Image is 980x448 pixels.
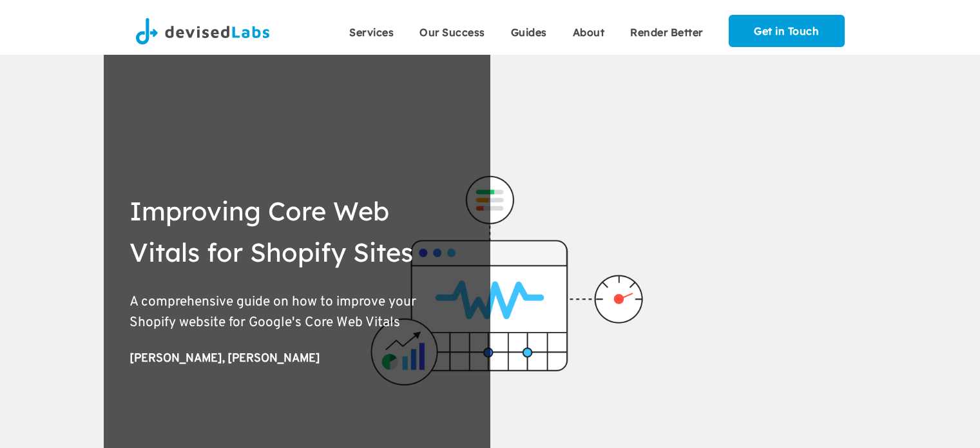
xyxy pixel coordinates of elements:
[498,15,560,47] a: Guides
[130,190,465,273] h1: Improving Core Web Vitals for Shopify Sites
[617,15,716,47] a: Render Better
[560,15,618,47] a: About
[336,15,407,47] a: Services
[407,15,498,47] a: Our Success
[130,292,465,333] p: A comprehensive guide on how to improve your Shopify website for Google's Core Web Vitals
[729,15,845,47] a: Get in Touch
[130,353,465,365] div: [PERSON_NAME], [PERSON_NAME]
